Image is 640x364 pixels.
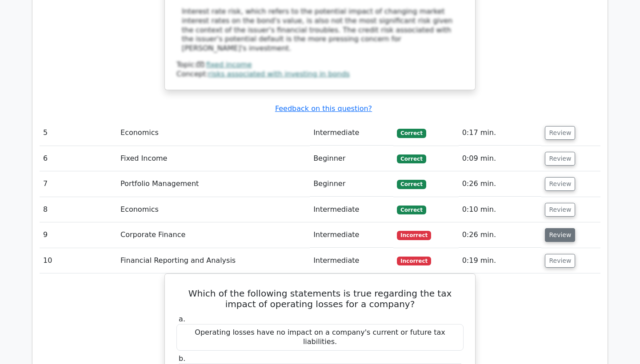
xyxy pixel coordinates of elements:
[310,248,393,273] td: Intermediate
[459,146,542,171] td: 0:09 min.
[117,120,310,146] td: Economics
[275,104,372,113] a: Feedback on this question?
[397,206,426,214] span: Correct
[545,254,575,268] button: Review
[397,257,431,265] span: Incorrect
[545,228,575,242] button: Review
[397,154,426,163] span: Correct
[397,231,431,240] span: Incorrect
[176,60,464,70] div: Topic:
[310,171,393,197] td: Beginner
[310,197,393,222] td: Intermediate
[545,177,575,191] button: Review
[117,171,310,197] td: Portfolio Management
[397,180,426,189] span: Correct
[206,60,252,69] a: fixed income
[40,171,117,197] td: 7
[40,120,117,146] td: 5
[459,197,542,222] td: 0:10 min.
[208,70,350,78] a: risks associated with investing in bonds
[545,152,575,166] button: Review
[179,315,185,323] span: a.
[40,146,117,171] td: 6
[397,129,426,138] span: Correct
[545,203,575,217] button: Review
[117,248,310,273] td: Financial Reporting and Analysis
[310,222,393,248] td: Intermediate
[176,288,464,309] h5: Which of the following statements is true regarding the tax impact of operating losses for a comp...
[310,146,393,171] td: Beginner
[117,146,310,171] td: Fixed Income
[459,120,542,146] td: 0:17 min.
[459,222,542,248] td: 0:26 min.
[459,248,542,273] td: 0:19 min.
[117,197,310,222] td: Economics
[310,120,393,146] td: Intermediate
[40,222,117,248] td: 9
[459,171,542,197] td: 0:26 min.
[40,248,117,273] td: 10
[117,222,310,248] td: Corporate Finance
[179,354,185,363] span: b.
[176,324,464,351] div: Operating losses have no impact on a company's current or future tax liabilities.
[176,70,464,79] div: Concept:
[545,126,575,140] button: Review
[40,197,117,222] td: 8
